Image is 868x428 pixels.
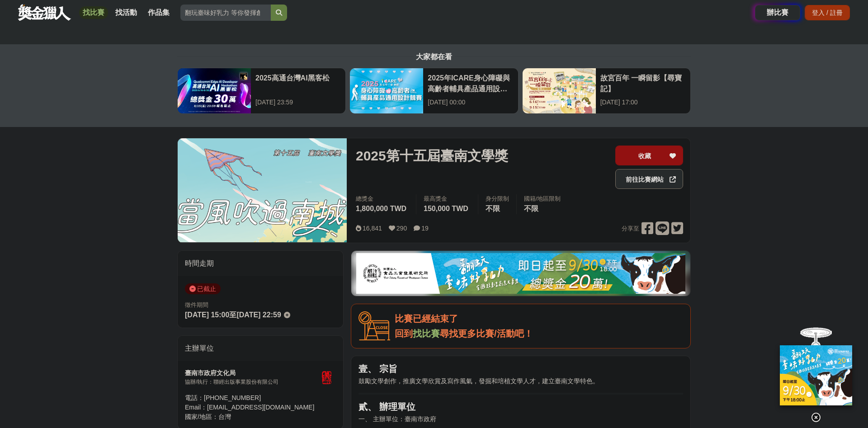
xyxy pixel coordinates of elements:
div: 比賽已經結束了 [395,311,683,326]
a: 找比賽 [79,6,108,19]
img: b0ef2173-5a9d-47ad-b0e3-de335e335c0a.jpg [356,253,685,294]
div: Email： [EMAIL_ADDRESS][DOMAIN_NAME] [185,403,318,412]
a: 2025年ICARE身心障礙與高齡者輔具產品通用設計競賽[DATE] 00:00 [349,68,518,114]
div: 電話： [PHONE_NUMBER] [185,393,318,403]
div: 協辦/執行： 聯經出版事業股份有限公司 [185,378,318,386]
span: 1,800,000 TWD [356,205,406,212]
span: 最高獎金 [424,194,471,203]
a: 前往比賽網站 [615,169,683,189]
div: 主辦單位 [178,336,343,361]
span: 大家都在看 [414,53,454,61]
a: 找活動 [112,6,141,19]
a: 作品集 [144,6,173,19]
span: 回到 [395,329,413,339]
p: 一、 主辦單位：臺南市政府 [359,414,683,424]
button: 收藏 [615,146,683,165]
a: 辦比賽 [755,5,800,20]
div: 時間走期 [178,251,343,276]
div: 2025年ICARE身心障礙與高齡者輔具產品通用設計競賽 [428,73,513,93]
a: 找比賽 [413,329,440,339]
span: 總獎金 [356,194,409,203]
span: 150,000 TWD [424,205,468,212]
div: 臺南市政府文化局 [185,368,318,378]
img: ff197300-f8ee-455f-a0ae-06a3645bc375.jpg [780,345,852,405]
div: 身分限制 [486,194,509,203]
span: [DATE] 22:59 [236,311,281,319]
a: 故宮百年 一瞬留影【尋寶記】[DATE] 17:00 [522,68,691,114]
div: 國籍/地區限制 [524,194,561,203]
a: 2025高通台灣AI黑客松[DATE] 23:59 [177,68,346,114]
span: 徵件期間 [185,301,208,308]
span: 290 [396,225,407,232]
div: [DATE] 23:59 [255,98,341,107]
span: [DATE] 15:00 [185,311,229,319]
span: 不限 [524,205,538,212]
div: [DATE] 00:00 [428,98,513,107]
span: 已截止 [185,283,221,294]
img: Icon [359,311,390,341]
span: 19 [421,225,429,232]
span: 台灣 [218,413,231,420]
span: 尋找更多比賽/活動吧！ [440,329,533,339]
input: 翻玩臺味好乳力 等你發揮創意！ [180,5,271,21]
div: 2025高通台灣AI黑客松 [255,73,341,93]
img: Cover Image [178,138,347,242]
span: 16,841 [363,225,382,232]
span: 國家/地區： [185,413,218,420]
strong: 貳、 辦理單位 [359,402,415,412]
div: 登入 / 註冊 [805,5,850,20]
span: 2025第十五屆臺南文學獎 [356,146,508,166]
p: 鼓勵文學創作，推廣文學欣賞及寫作風氣，發掘和培植文學人才，建立臺南文學特色。 [359,376,683,386]
span: 至 [229,311,236,319]
div: 故宮百年 一瞬留影【尋寶記】 [600,73,686,93]
span: 不限 [486,205,500,212]
span: 分享至 [622,222,639,235]
strong: 壹、 宗旨 [359,364,397,374]
div: [DATE] 17:00 [600,98,686,107]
